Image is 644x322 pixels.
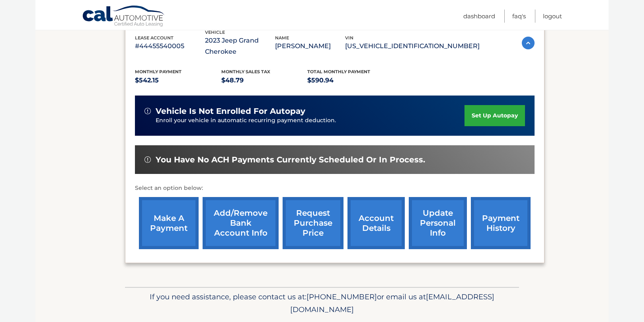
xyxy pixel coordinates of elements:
[130,291,514,316] p: If you need assistance, please contact us at: or email us at
[345,35,353,41] span: vin
[139,197,199,249] a: make a payment
[221,69,270,74] span: Monthly sales Tax
[135,183,535,193] p: Select an option below:
[471,197,531,249] a: payment history
[464,105,525,126] a: set up autopay
[463,10,495,23] a: Dashboard
[307,69,370,74] span: Total Monthly Payment
[144,108,151,114] img: alert-white.svg
[409,197,467,249] a: update personal info
[347,197,405,249] a: account details
[135,75,221,86] p: $542.15
[203,197,279,249] a: Add/Remove bank account info
[543,10,562,23] a: Logout
[205,35,275,57] p: 2023 Jeep Grand Cherokee
[345,41,480,52] p: [US_VEHICLE_IDENTIFICATION_NUMBER]
[135,35,174,41] span: lease account
[156,155,425,165] span: You have no ACH payments currently scheduled or in process.
[156,106,305,116] span: vehicle is not enrolled for autopay
[135,41,205,52] p: #44455540005
[306,292,377,301] span: [PHONE_NUMBER]
[275,35,289,41] span: name
[512,10,526,23] a: FAQ's
[221,75,308,86] p: $48.79
[290,292,494,314] span: [EMAIL_ADDRESS][DOMAIN_NAME]
[522,37,535,49] img: accordion-active.svg
[283,197,343,249] a: request purchase price
[144,156,151,163] img: alert-white.svg
[82,5,166,28] a: Cal Automotive
[156,116,464,125] p: Enroll your vehicle in automatic recurring payment deduction.
[275,41,345,52] p: [PERSON_NAME]
[135,69,181,74] span: Monthly Payment
[307,75,394,86] p: $590.94
[205,29,225,35] span: vehicle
